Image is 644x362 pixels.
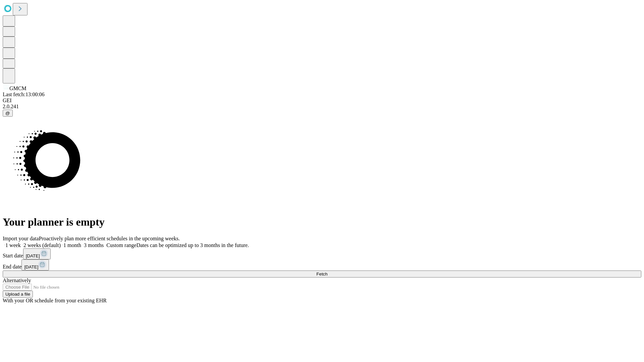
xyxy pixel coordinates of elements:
[23,248,51,259] button: [DATE]
[3,110,13,117] button: @
[3,92,45,97] span: Last fetch: 13:00:06
[21,259,49,270] button: [DATE]
[3,236,39,241] span: Import your data
[5,242,21,248] span: 1 week
[3,104,641,110] div: 2.0.241
[3,298,107,303] span: With your OR schedule from your existing EHR
[84,242,104,248] span: 3 months
[26,253,40,258] span: [DATE]
[23,242,61,248] span: 2 weeks (default)
[137,242,249,248] span: Dates can be optimized up to 3 months in the future.
[9,85,26,91] span: GMCM
[316,271,327,277] span: Fetch
[3,216,641,228] h1: Your planner is empty
[3,259,641,270] div: End date
[3,248,641,259] div: Start date
[3,278,31,283] span: Alternatively
[5,111,10,116] span: @
[3,291,33,298] button: Upload a file
[3,270,641,278] button: Fetch
[39,236,180,241] span: Proactively plan more efficient schedules in the upcoming weeks.
[106,242,136,248] span: Custom range
[63,242,81,248] span: 1 month
[3,98,641,104] div: GEI
[24,264,38,269] span: [DATE]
